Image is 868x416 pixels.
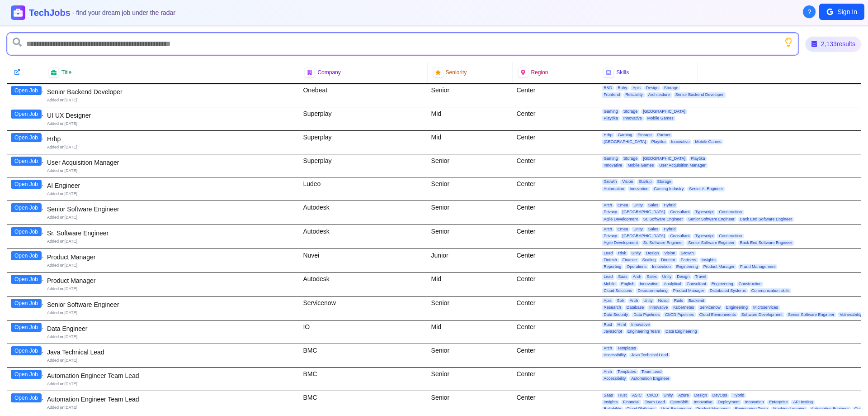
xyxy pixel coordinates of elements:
div: Center [513,249,598,273]
span: Storage [622,156,640,161]
span: Cloud Platforms [625,406,657,411]
div: Senior Software Engineer [47,300,296,309]
span: Emea [616,227,630,232]
button: Open Job [11,346,42,355]
span: Hybrid [662,227,677,232]
span: Sr. Software Engineer [642,217,685,222]
span: [GEOGRAPHIC_DATA] [602,139,648,144]
span: Senior Software Engineer [786,312,836,317]
span: Architecture [646,92,672,97]
div: Mid [428,131,513,154]
span: Saas [602,393,615,398]
span: Design [644,251,660,256]
div: Added on [DATE] [47,286,296,292]
div: Senior Backend Developer [47,87,296,96]
span: Region [531,69,548,76]
div: Center [513,201,598,225]
div: Autodesk [299,273,427,296]
span: Cloud Environments [698,312,738,317]
span: Agile Development [602,217,640,222]
span: Data Security [602,312,630,317]
span: Insights [700,258,717,263]
span: Unity [662,393,675,398]
span: Skills [616,69,629,76]
button: Open Job [11,323,42,332]
span: Seniority [446,69,467,76]
span: User Acquisition Manager [657,163,708,168]
div: Added on [DATE] [47,358,296,363]
div: Mid [428,107,513,130]
div: Data Engineer [47,324,296,333]
span: Engineering [724,305,750,310]
div: Added on [DATE] [47,405,296,411]
div: Automation Engineer Team Lead [47,395,296,404]
div: Center [513,154,598,177]
span: Kubernetes [671,305,696,310]
span: Partners [679,258,698,263]
div: Mid [428,273,513,296]
div: Senior [428,225,513,249]
span: Arch [628,298,640,303]
span: Java Technical Lead [629,353,670,358]
button: Open Job [11,110,42,119]
span: Fintech [602,258,619,263]
div: Center [513,84,598,107]
span: Saas [616,274,629,279]
div: Added on [DATE] [47,97,296,103]
span: Playtika [602,116,620,121]
span: Automation [602,186,626,191]
span: Construction [717,210,744,215]
div: Senior [428,296,513,320]
div: Center [513,344,598,367]
span: Arch [631,274,643,279]
span: Design [675,274,691,279]
div: Superplay [299,154,427,177]
div: Nuvei [299,249,427,273]
span: Emea [616,203,630,208]
span: OpenShift [669,400,690,405]
span: Lead [602,251,614,256]
span: Playtika [650,139,668,144]
span: Arch [602,346,614,351]
span: Data Pipelines [632,312,661,317]
div: Added on [DATE] [47,239,296,244]
span: DevOps [711,393,729,398]
span: Accessibility [602,376,627,381]
span: Deployment [716,400,741,405]
span: Servicenow [698,305,722,310]
span: Innovative [629,322,651,327]
span: Gaming Industry [652,186,685,191]
span: Apis [631,86,642,91]
button: Open Job [11,157,42,166]
span: Unity [660,274,674,279]
span: Innovation [650,264,673,269]
span: Distributed Systems [708,288,748,293]
span: ? [808,7,811,16]
div: Center [513,225,598,249]
div: Added on [DATE] [47,215,296,220]
div: AI Engineer [47,181,296,190]
div: Ludeo [299,177,427,201]
span: Engineering [710,282,735,287]
button: About Techjobs [803,5,816,18]
span: Growth [679,251,696,256]
span: Senior AI Engineer [687,186,725,191]
button: Open Job [11,203,42,212]
span: Innovative [692,400,714,405]
div: Superplay [299,131,427,154]
span: Gaming [602,109,620,114]
span: Html [616,322,628,327]
span: Finance [621,258,639,263]
div: UI UX Designer [47,111,296,120]
span: Unity [630,251,643,256]
span: Research [602,305,623,310]
div: Added on [DATE] [47,168,296,174]
span: Javascript [602,329,624,334]
div: Superplay [299,107,427,130]
button: Show search tips [784,38,793,47]
span: Hybrid [731,393,746,398]
span: Operations [625,264,648,269]
div: User Acquisition Manager [47,158,296,167]
span: Sr. Software Engineer [642,240,685,245]
span: Agile Development [602,240,640,245]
